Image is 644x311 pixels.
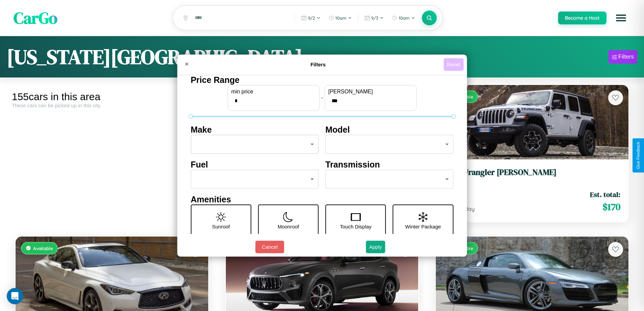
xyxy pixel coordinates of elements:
h4: Model [326,125,454,135]
p: Sunroof [212,222,230,231]
div: Give Feedback [636,142,641,169]
div: 155 cars in this area [12,91,212,103]
p: Moonroof [278,222,299,231]
label: [PERSON_NAME] [328,89,413,95]
div: These cars can be picked up in this city. [12,103,212,108]
h4: Amenities [191,195,453,204]
div: Open Intercom Messenger [7,288,23,304]
p: Winter Package [405,222,441,231]
span: 10am [335,15,347,21]
p: Touch Display [340,222,371,231]
span: CarGo [14,7,57,29]
h4: Filters [193,62,444,67]
h4: Price Range [191,75,453,85]
span: / day [460,205,475,212]
span: 10am [399,15,410,21]
button: 10am [388,13,419,23]
button: Become a Host [558,12,606,24]
button: Apply [366,241,385,253]
div: Filters [618,53,634,60]
button: Cancel [255,241,284,253]
button: 10am [325,13,355,23]
a: Jeep Wrangler [PERSON_NAME]2019 [444,168,620,184]
span: Available [33,245,53,251]
h1: [US_STATE][GEOGRAPHIC_DATA] [7,43,303,71]
h4: Transmission [326,160,454,170]
span: 9 / 2 [308,15,315,21]
label: min price [231,89,316,95]
button: 9/2 [298,13,324,23]
span: Est. total: [590,190,620,199]
h4: Fuel [191,160,319,170]
h4: Make [191,125,319,135]
button: 9/3 [361,13,387,23]
h3: Jeep Wrangler [PERSON_NAME] [444,168,620,177]
button: Open menu [612,8,630,27]
button: Reset [444,58,463,71]
p: - [321,93,323,102]
span: 9 / 3 [371,15,378,21]
span: $ 170 [602,200,620,214]
button: Filters [609,50,637,64]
